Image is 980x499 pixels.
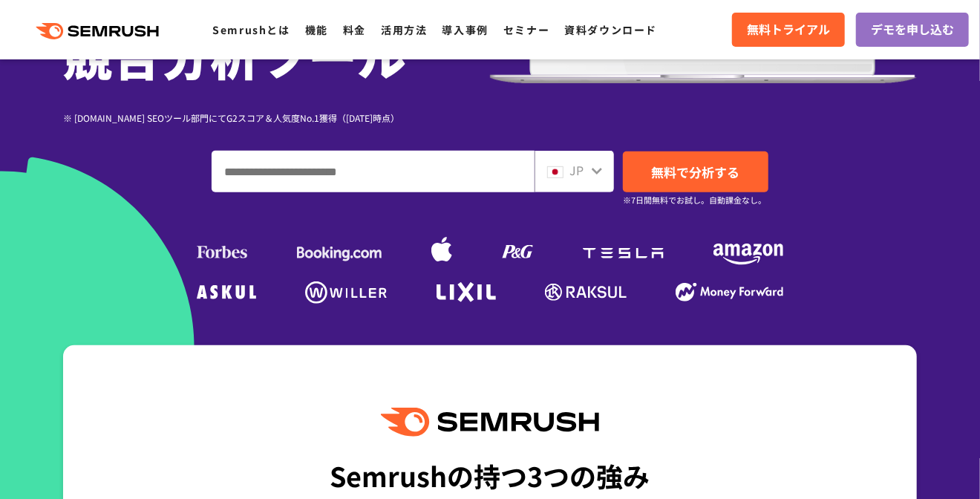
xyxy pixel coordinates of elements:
[569,161,584,179] span: JP
[651,163,739,181] span: 無料で分析する
[747,20,830,39] span: 無料トライアル
[623,151,768,192] a: 無料で分析する
[305,22,328,37] a: 機能
[381,408,599,437] img: Semrush
[212,151,534,192] input: ドメイン、キーワードまたはURLを入力してください
[871,20,954,39] span: デモを申し込む
[212,22,290,37] a: Semrushとは
[564,22,657,37] a: 資料ダウンロード
[343,22,366,37] a: 料金
[503,22,549,37] a: セミナー
[856,13,969,47] a: デモを申し込む
[732,13,845,47] a: 無料トライアル
[442,22,489,37] a: 導入事例
[381,22,427,37] a: 活用方法
[63,111,490,125] div: ※ [DOMAIN_NAME] SEOツール部門にてG2スコア＆人気度No.1獲得（[DATE]時点）
[623,193,766,207] small: ※7日間無料でお試し。自動課金なし。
